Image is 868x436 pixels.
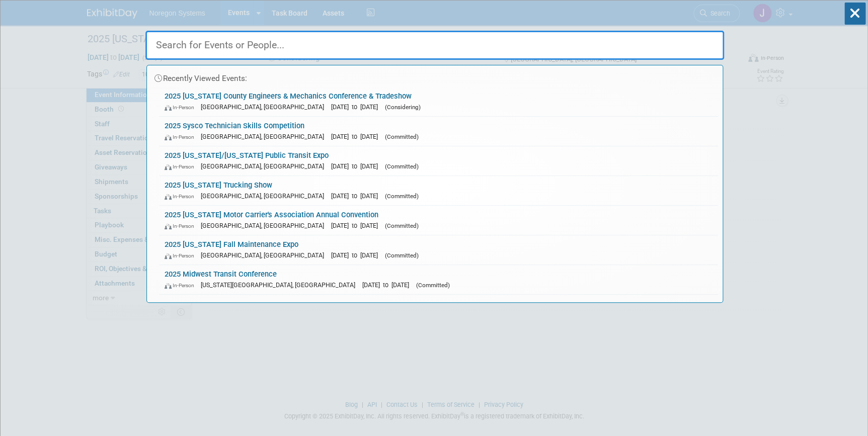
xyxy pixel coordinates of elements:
span: [GEOGRAPHIC_DATA], [GEOGRAPHIC_DATA] [201,133,329,140]
span: In-Person [165,252,199,259]
a: 2025 [US_STATE]/[US_STATE] Public Transit Expo In-Person [GEOGRAPHIC_DATA], [GEOGRAPHIC_DATA] [DA... [160,146,718,176]
span: In-Person [165,134,199,140]
span: [DATE] to [DATE] [331,222,383,229]
span: [DATE] to [DATE] [331,103,383,111]
span: [GEOGRAPHIC_DATA], [GEOGRAPHIC_DATA] [201,103,329,111]
span: In-Person [165,104,199,111]
span: In-Person [165,282,199,289]
span: [DATE] to [DATE] [331,162,383,170]
span: (Committed) [416,282,450,289]
div: Recently Viewed Events: [152,65,718,87]
span: (Committed) [385,163,419,170]
span: In-Person [165,223,199,229]
span: (Committed) [385,133,419,140]
span: [GEOGRAPHIC_DATA], [GEOGRAPHIC_DATA] [201,251,329,259]
span: [DATE] to [DATE] [331,133,383,140]
span: [DATE] to [DATE] [331,251,383,259]
a: 2025 [US_STATE] Trucking Show In-Person [GEOGRAPHIC_DATA], [GEOGRAPHIC_DATA] [DATE] to [DATE] (Co... [160,176,718,205]
a: 2025 [US_STATE] Motor Carrier's Association Annual Convention In-Person [GEOGRAPHIC_DATA], [GEOGR... [160,206,718,235]
span: [GEOGRAPHIC_DATA], [GEOGRAPHIC_DATA] [201,222,329,229]
span: [DATE] to [DATE] [331,192,383,200]
a: 2025 [US_STATE] County Engineers & Mechanics Conference & Tradeshow In-Person [GEOGRAPHIC_DATA], ... [160,87,718,116]
span: (Committed) [385,193,419,200]
span: In-Person [165,193,199,200]
span: (Committed) [385,222,419,229]
span: (Committed) [385,252,419,259]
span: (Considering) [385,104,421,111]
a: 2025 Sysco Technician Skills Competition In-Person [GEOGRAPHIC_DATA], [GEOGRAPHIC_DATA] [DATE] to... [160,117,718,146]
span: [GEOGRAPHIC_DATA], [GEOGRAPHIC_DATA] [201,162,329,170]
a: 2025 [US_STATE] Fall Maintenance Expo In-Person [GEOGRAPHIC_DATA], [GEOGRAPHIC_DATA] [DATE] to [D... [160,235,718,265]
span: [DATE] to [DATE] [362,281,414,289]
span: [US_STATE][GEOGRAPHIC_DATA], [GEOGRAPHIC_DATA] [201,281,360,289]
span: In-Person [165,163,199,170]
input: Search for Events or People... [145,31,724,60]
span: [GEOGRAPHIC_DATA], [GEOGRAPHIC_DATA] [201,192,329,200]
a: 2025 Midwest Transit Conference In-Person [US_STATE][GEOGRAPHIC_DATA], [GEOGRAPHIC_DATA] [DATE] t... [160,265,718,294]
